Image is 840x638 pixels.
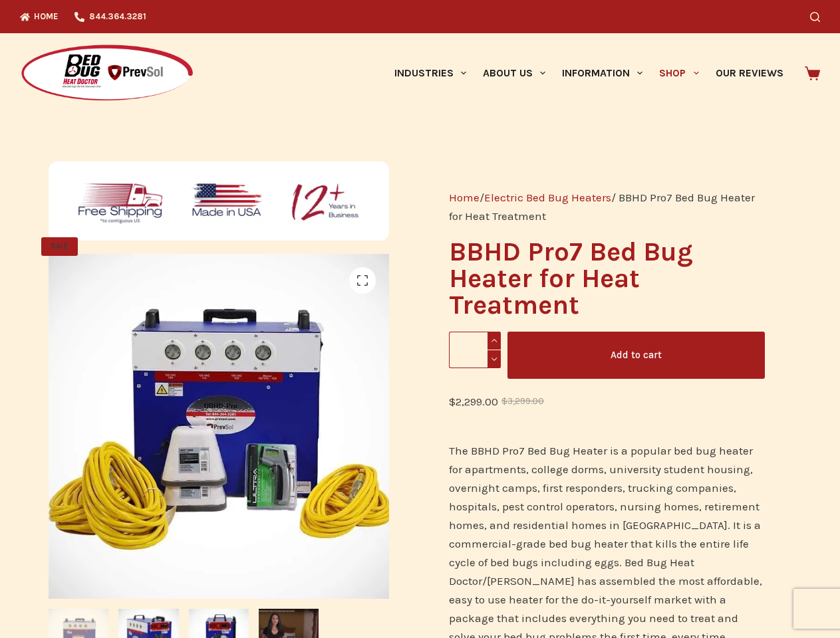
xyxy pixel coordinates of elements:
a: Shop [651,33,707,113]
a: Industries [386,33,474,113]
input: Product quantity [449,332,501,368]
a: Information [554,33,651,113]
button: Add to cart [507,332,765,379]
span: $ [449,395,456,408]
a: View full-screen image gallery [349,267,376,294]
a: BBHD Pro7 Bed Bug Heater for Heat Treatment [49,418,394,431]
nav: Breadcrumb [449,188,765,225]
img: BBHD Pro7 Bed Bug Heater for Heat Treatment [49,254,394,599]
nav: Primary [386,33,791,113]
a: About Us [474,33,553,113]
h1: BBHD Pro7 Bed Bug Heater for Heat Treatment [449,239,765,318]
img: Prevsol/Bed Bug Heat Doctor [20,44,194,103]
a: Our Reviews [707,33,791,113]
a: Home [449,191,480,204]
bdi: 3,299.00 [501,396,544,406]
span: $ [501,396,507,406]
button: Search [810,12,820,22]
a: Electric Bed Bug Heaters [484,191,611,204]
bdi: 2,299.00 [449,395,498,408]
span: SALE [41,237,78,256]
